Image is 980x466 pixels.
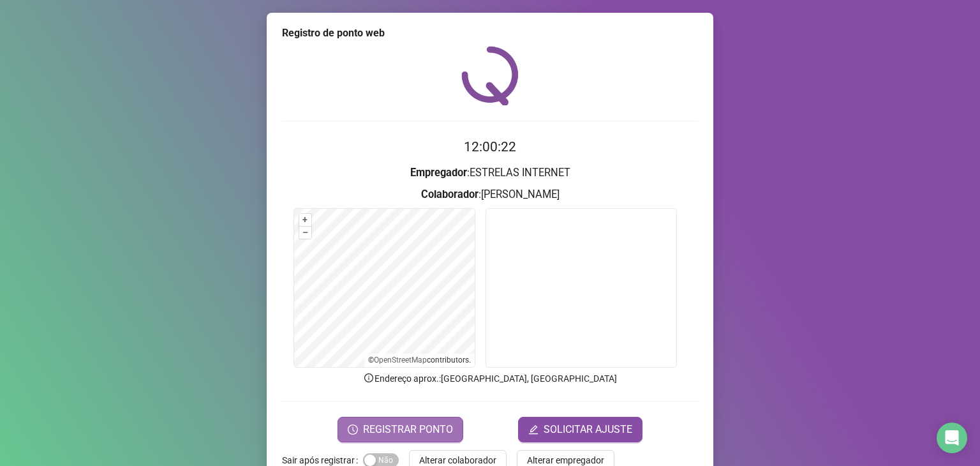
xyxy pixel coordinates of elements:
div: Registro de ponto web [282,26,698,41]
button: – [299,227,311,239]
div: Open Intercom Messenger [937,423,967,453]
span: SOLICITAR AJUSTE [544,422,632,437]
a: OpenStreetMap [374,356,427,365]
span: info-circle [363,372,375,384]
button: REGISTRAR PONTO [338,417,463,442]
img: QRPoint [461,46,519,105]
span: edit [528,425,538,435]
strong: Empregador [410,167,467,179]
span: REGISTRAR PONTO [363,422,453,437]
button: editSOLICITAR AJUSTE [518,417,642,442]
h3: : ESTRELAS INTERNET [282,165,698,181]
time: 12:00:22 [464,139,516,154]
li: © contributors. [368,356,471,365]
button: + [299,214,311,226]
span: clock-circle [348,425,358,435]
p: Endereço aprox. : [GEOGRAPHIC_DATA], [GEOGRAPHIC_DATA] [282,372,698,386]
strong: Colaborador [421,188,479,200]
h3: : [PERSON_NAME] [282,186,698,203]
